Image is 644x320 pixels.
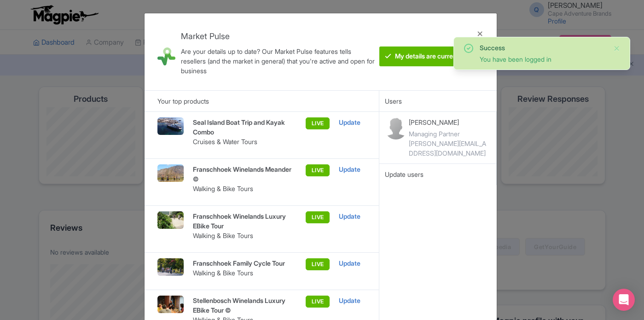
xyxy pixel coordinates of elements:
div: Your top products [145,90,378,111]
div: Update [339,258,366,268]
img: hkzcelgzr3lbcybppw7p.png [157,258,184,276]
div: Update [339,164,366,175]
p: Franschhoek Winelands Meander © [193,164,293,184]
img: u2tyrcxtgsmxuqeun1vp.png [157,117,184,135]
btn: My details are current [379,47,464,66]
div: [PERSON_NAME][EMAIL_ADDRESS][DOMAIN_NAME] [409,139,491,158]
div: Update [339,117,366,128]
div: You have been logged in [480,54,606,64]
h4: Market Pulse [181,32,375,41]
p: Franschhoek Winelands Luxury EBike Tour [193,211,293,231]
img: contact-b11cc6e953956a0c50a2f97983291f06.png [385,117,407,140]
p: Seal Island Boat Trip and Kayak Combo [193,117,293,137]
p: Walking & Bike Tours [193,268,293,278]
img: ctklorps9e2v9krovvhz.png [157,211,184,229]
div: Open Intercom Messenger [613,289,635,311]
div: Success [480,43,606,52]
p: Cruises & Water Tours [193,137,293,146]
p: [PERSON_NAME] [409,117,491,127]
img: xpycbliwpqj4sc78crma.png [157,296,184,313]
div: Are your details up to date? Our Market Pulse features tells resellers (and the market in general... [181,47,375,76]
p: Franschhoek Family Cycle Tour [193,258,293,268]
img: elbhltewzb4x8scm4k2p.png [157,164,184,182]
div: Update [339,296,366,306]
div: Users [379,90,497,111]
div: Update users [385,169,491,180]
div: Managing Partner [409,129,491,139]
p: Walking & Bike Tours [193,184,293,193]
img: market_pulse-1-0a5220b3d29e4a0de46fb7534bebe030.svg [157,37,175,76]
p: Stellenbosch Winelands Luxury EBike Tour © [193,296,293,315]
p: Walking & Bike Tours [193,231,293,240]
div: Update [339,211,366,221]
button: Close [613,43,621,54]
